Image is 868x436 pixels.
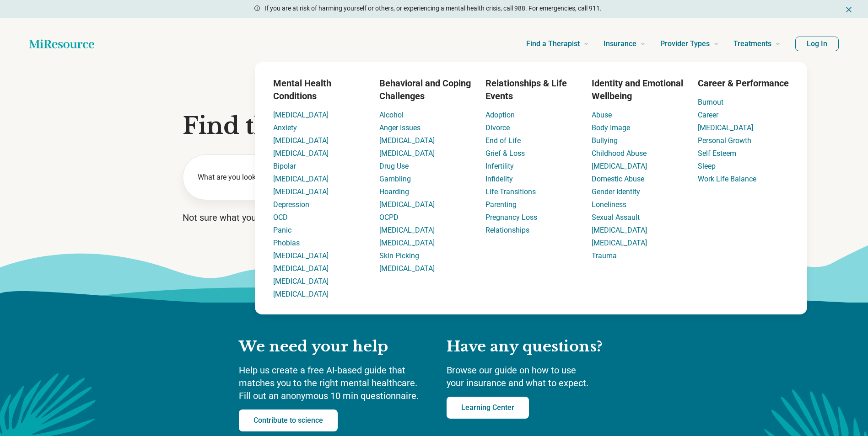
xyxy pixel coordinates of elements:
[379,200,435,209] a: [MEDICAL_DATA]
[485,123,510,132] a: Divorce
[733,26,781,62] a: Treatments
[273,277,329,286] a: [MEDICAL_DATA]
[660,26,719,62] a: Provider Types
[379,239,435,247] a: [MEDICAL_DATA]
[273,290,329,298] a: [MEDICAL_DATA]
[379,187,409,196] a: Hoarding
[273,123,297,132] a: Anxiety
[273,149,329,158] a: [MEDICAL_DATA]
[844,4,853,15] button: Dismiss
[592,136,618,145] a: Bullying
[485,200,517,209] a: Parenting
[379,251,419,260] a: Skin Picking
[485,136,521,145] a: End of Life
[604,37,636,50] span: Insurance
[273,175,329,183] a: [MEDICAL_DATA]
[198,172,352,183] label: What are you looking for?
[592,251,617,260] a: Trauma
[273,187,329,196] a: [MEDICAL_DATA]
[273,226,291,234] a: Panic
[273,251,329,260] a: [MEDICAL_DATA]
[592,123,630,132] a: Body Image
[485,226,529,234] a: Relationships
[273,213,288,222] a: OCD
[733,37,771,50] span: Treatments
[447,337,630,356] h2: Have any questions?
[379,213,399,222] a: OCPD
[592,200,626,209] a: Loneliness
[485,162,514,170] a: Infertility
[29,35,94,53] a: Home page
[698,98,723,106] a: Burnout
[592,77,683,102] h3: Identity and Emotional Wellbeing
[485,149,525,158] a: Grief & Loss
[183,211,686,224] p: Not sure what you’re looking for?
[526,26,589,62] a: Find a Therapist
[273,264,329,273] a: [MEDICAL_DATA]
[239,364,428,402] p: Help us create a free AI-based guide that matches you to the right mental healthcare. Fill out an...
[592,175,644,183] a: Domestic Abuse
[273,239,300,247] a: Phobias
[485,77,577,102] h3: Relationships & Life Events
[592,187,640,196] a: Gender Identity
[526,37,580,50] span: Find a Therapist
[379,77,471,102] h3: Behavioral and Coping Challenges
[660,37,710,50] span: Provider Types
[698,162,716,170] a: Sleep
[200,62,862,314] div: Find a Therapist
[273,111,329,119] a: [MEDICAL_DATA]
[183,112,686,140] h1: Find the right mental health care for you
[273,136,329,145] a: [MEDICAL_DATA]
[592,226,647,234] a: [MEDICAL_DATA]
[698,149,736,158] a: Self Esteem
[698,111,718,119] a: Career
[273,200,309,209] a: Depression
[264,4,602,13] p: If you are at risk of harming yourself or others, or experiencing a mental health crisis, call 98...
[239,409,338,431] a: Contribute to science
[698,175,756,183] a: Work Life Balance
[592,162,647,170] a: [MEDICAL_DATA]
[485,175,513,183] a: Infidelity
[592,111,612,119] a: Abuse
[604,26,646,62] a: Insurance
[485,213,537,222] a: Pregnancy Loss
[698,77,789,90] h3: Career & Performance
[592,213,640,222] a: Sexual Assault
[379,264,435,273] a: [MEDICAL_DATA]
[379,175,411,183] a: Gambling
[485,111,515,119] a: Adoption
[447,364,630,389] p: Browse our guide on how to use your insurance and what to expect.
[379,136,435,145] a: [MEDICAL_DATA]
[379,149,435,158] a: [MEDICAL_DATA]
[273,77,365,102] h3: Mental Health Conditions
[379,226,435,234] a: [MEDICAL_DATA]
[592,149,647,158] a: Childhood Abuse
[698,136,751,145] a: Personal Growth
[379,111,404,119] a: Alcohol
[592,239,647,247] a: [MEDICAL_DATA]
[485,187,536,196] a: Life Transitions
[379,162,409,170] a: Drug Use
[379,123,421,132] a: Anger Issues
[698,123,753,132] a: [MEDICAL_DATA]
[239,337,428,356] h2: We need your help
[447,397,529,419] a: Learning Center
[273,162,296,170] a: Bipolar
[795,37,839,51] button: Log In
